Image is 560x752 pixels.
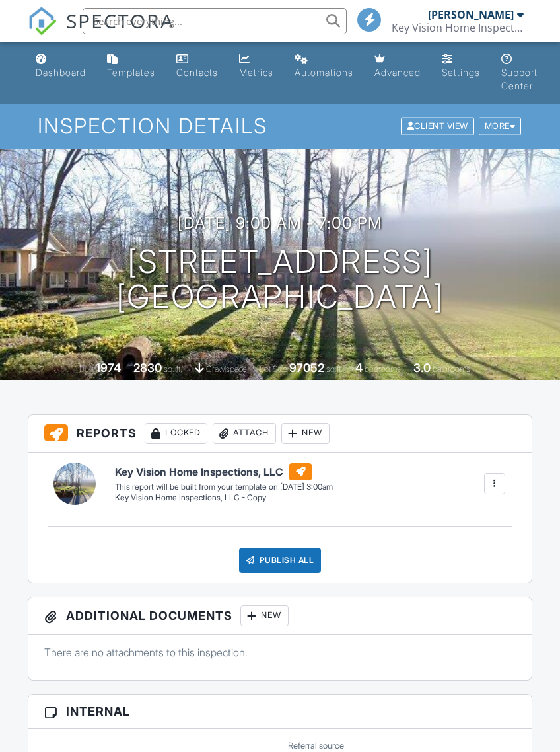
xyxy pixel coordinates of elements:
p: There are no attachments to this inspection. [44,645,515,659]
div: Advanced [374,67,421,78]
div: 97052 [289,361,324,375]
div: Locked [145,423,207,444]
div: Metrics [239,67,273,78]
div: Contacts [176,67,218,78]
a: Automations (Basic) [289,48,359,85]
input: Search everything... [83,8,347,34]
div: Automations [295,67,353,78]
h3: Internal [28,695,531,729]
a: Settings [437,48,485,85]
h1: Inspection Details [38,114,522,137]
div: Key Vision Home Inspections, LLC - Copy [115,492,333,504]
div: Publish All [239,548,322,573]
a: Client View [400,120,477,130]
div: New [240,605,289,626]
h3: Reports [28,415,531,453]
div: New [281,423,330,444]
span: Built [79,364,94,374]
span: sq.ft. [326,364,343,374]
h1: [STREET_ADDRESS] [GEOGRAPHIC_DATA] [116,244,444,315]
div: [PERSON_NAME] [428,8,514,21]
div: Client View [401,118,474,135]
span: SPECTORA [66,7,174,34]
a: Metrics [234,48,279,85]
h3: [DATE] 9:00 am - 7:00 pm [178,214,382,232]
a: Contacts [171,48,223,85]
span: bedrooms [365,364,401,374]
span: Lot Size [260,364,287,374]
a: Templates [102,48,160,85]
div: Templates [107,67,155,78]
h3: Additional Documents [28,597,531,635]
h6: Key Vision Home Inspections, LLC [115,463,333,480]
div: Settings [442,67,480,78]
div: 1974 [96,361,121,375]
a: Advanced [369,48,426,85]
img: The Best Home Inspection Software - Spectora [28,7,57,36]
span: bathrooms [433,364,470,374]
label: Referral source [288,740,344,752]
a: Support Center [496,48,543,98]
span: sq. ft. [164,364,182,374]
a: SPECTORA [28,18,174,46]
a: Dashboard [30,48,91,85]
div: Key Vision Home Inspections, LLC [392,21,524,34]
div: Support Center [501,67,538,91]
div: More [479,118,522,135]
div: Attach [213,423,276,444]
div: Dashboard [36,67,86,78]
div: 4 [355,361,363,375]
div: This report will be built from your template on [DATE] 3:00am [115,482,333,492]
div: 3.0 [413,361,431,375]
span: crawlspace [206,364,247,374]
div: 2830 [133,361,162,375]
